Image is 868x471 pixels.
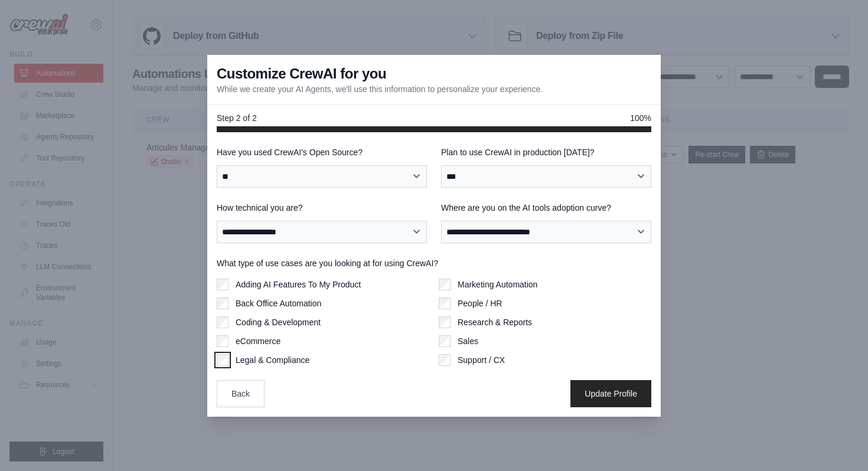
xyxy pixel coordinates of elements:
[236,335,280,347] label: eCommerce
[630,112,651,124] span: 100%
[236,279,361,290] label: Adding AI Features To My Product
[217,202,427,214] label: How technical you are?
[458,335,478,347] label: Sales
[217,380,265,407] button: Back
[217,83,543,95] p: While we create your AI Agents, we'll use this information to personalize your experience.
[809,414,868,471] iframe: Chat Widget
[441,202,651,214] label: Where are you on the AI tools adoption curve?
[458,279,537,290] label: Marketing Automation
[217,112,257,124] span: Step 2 of 2
[236,354,309,366] label: Legal & Compliance
[458,297,502,309] label: People / HR
[570,380,651,407] button: Update Profile
[217,146,427,158] label: Have you used CrewAI's Open Source?
[441,146,651,158] label: Plan to use CrewAI in production [DATE]?
[217,64,386,83] h3: Customize CrewAI for you
[809,414,868,471] div: Widget de chat
[458,354,505,366] label: Support / CX
[458,316,532,328] label: Research & Reports
[236,297,321,309] label: Back Office Automation
[236,316,321,328] label: Coding & Development
[217,257,651,269] label: What type of use cases are you looking at for using CrewAI?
